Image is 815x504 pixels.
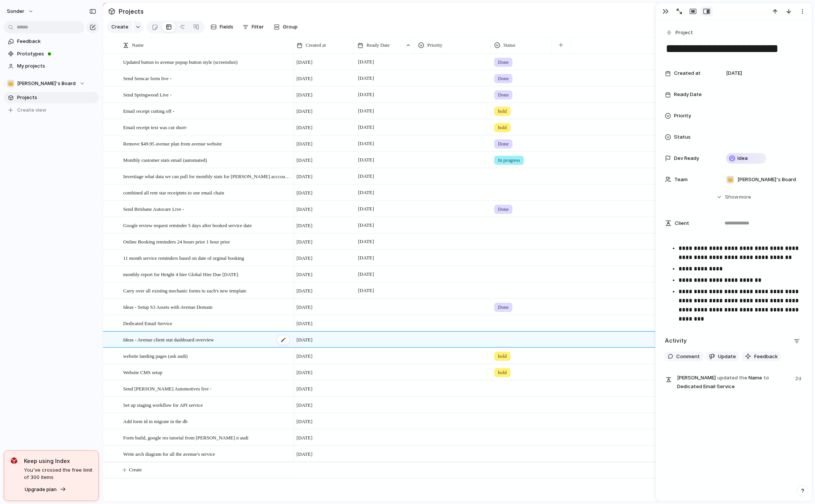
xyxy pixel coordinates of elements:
h2: Activity [665,337,687,345]
span: Created at [674,70,701,77]
span: sonder [7,8,24,15]
span: hold [498,124,507,131]
span: Done [498,205,509,213]
span: [DATE] [356,204,376,213]
span: [DATE] [297,385,312,393]
button: Upgrade plan [22,484,68,495]
span: [DATE] [297,189,312,197]
span: Feedback [754,353,778,360]
span: Name Dedicated Email Service [677,373,791,390]
div: 👑 [726,176,734,183]
span: Idea [737,155,748,162]
span: Email receipt text was cut short- [123,123,187,131]
span: Google review request reminder 5 days after booked service date [123,221,252,229]
span: Dedicated Email Service [123,319,172,327]
span: [DATE] [297,58,312,66]
span: Updated button to avenue popup button style (screenshot) [123,57,238,66]
button: Fields [208,21,236,33]
span: website landing pages (ask audi) [123,351,188,360]
button: sonder [3,5,38,17]
span: [DATE] [297,254,312,262]
span: [DATE] [297,205,312,213]
span: [DATE] [297,75,312,82]
span: Create view [17,106,46,114]
span: [DATE] [356,139,376,148]
button: Feedback [742,352,781,362]
span: [DATE] [356,172,376,181]
span: Project [675,29,693,36]
div: 👑 [7,80,14,87]
span: Name [132,41,144,49]
span: Team [674,176,688,183]
span: [DATE] [297,418,312,425]
span: Upgrade plan [25,486,57,493]
span: 2d [795,373,803,382]
span: [DATE] [297,238,312,246]
button: Create [107,21,132,33]
button: Filter [239,21,267,33]
span: hold [498,107,507,115]
span: [DATE] [356,253,376,262]
span: Form build, google res tutorial from [PERSON_NAME] n audi [123,433,249,442]
span: [DATE] [356,221,376,230]
span: updated the [717,374,747,382]
span: [DATE] [297,222,312,229]
span: Priority [674,112,691,120]
span: Email receipt cutting off - [123,106,174,115]
span: Filter [252,23,264,31]
span: [DATE] [297,352,312,360]
span: [PERSON_NAME] [677,374,716,382]
span: [DATE] [297,303,312,311]
span: Create [111,23,128,31]
span: In progress [498,156,520,164]
button: Update [706,352,739,362]
span: Projects [117,5,145,18]
span: Fields [220,23,233,31]
span: [DATE] [356,286,376,295]
span: Remove $49.95 avenue plan from avenue website [123,139,222,148]
a: Projects [4,92,99,103]
span: Ready Date [366,41,390,49]
span: [DATE] [297,173,312,180]
span: Projects [17,94,96,101]
span: [PERSON_NAME]'s Board [737,176,796,183]
span: hold [498,369,507,376]
button: Group [270,21,301,33]
span: [DATE] [356,106,376,115]
span: You've crossed the free limit of 300 items [24,466,92,481]
span: Group [283,23,298,31]
span: Website CMS setup [123,368,162,376]
span: [DATE] [356,90,376,99]
span: [DATE] [726,70,742,77]
button: Project [664,27,695,38]
span: Ideas - Setup S3 Assets with Avenue Domain [123,302,212,311]
span: Done [498,75,509,82]
span: Send [PERSON_NAME] Automotives live - [123,384,212,393]
span: Done [498,303,509,311]
span: [PERSON_NAME]'s Board [17,80,76,87]
span: [DATE] [356,237,376,246]
span: to [764,374,769,382]
span: [DATE] [297,140,312,148]
span: [DATE] [297,271,312,278]
button: Comment [665,352,703,362]
span: Done [498,91,509,99]
span: Send Brisbane Autocare Live - [123,204,184,213]
span: Send Semcar form live - [123,74,171,82]
span: Created at [306,41,326,49]
span: Set up staging workflow for API service [123,400,203,409]
span: Update [718,353,736,360]
a: Prototypes [4,48,99,60]
span: [DATE] [297,107,312,115]
span: [DATE] [356,188,376,197]
span: Add form id in migrate in the db [123,417,187,425]
span: Online Booking reminders 24 hours prior 1 hour prior [123,237,230,246]
a: Feedback [4,36,99,47]
span: more [739,193,751,201]
span: [DATE] [356,270,376,279]
span: [DATE] [356,123,376,132]
span: [DATE] [297,369,312,376]
span: Dev Ready [674,155,699,162]
span: Status [503,41,515,49]
span: Ideas - Avenue client stat dashboard overview [123,335,214,344]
